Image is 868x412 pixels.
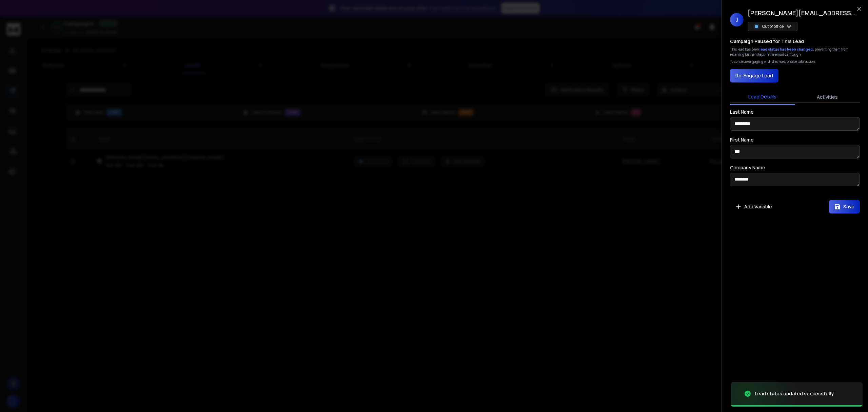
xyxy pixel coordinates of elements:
[762,24,784,29] p: Out of office
[795,90,860,105] button: Activities
[730,59,816,64] p: To continue engaging with this lead, please take action.
[730,13,744,26] span: J
[759,47,813,52] span: lead status has been changed
[755,390,834,397] div: Lead status updated successfully
[730,137,754,142] label: First Name
[730,89,795,105] button: Lead Details
[730,165,765,170] label: Company Name
[748,8,856,18] h1: [PERSON_NAME][EMAIL_ADDRESS][DOMAIN_NAME]
[829,200,860,213] button: Save
[730,110,754,114] label: Last Name
[730,200,777,213] button: Add Variable
[730,47,860,57] div: This lead has been , preventing them from receiving further steps in the email campaign.
[730,69,778,82] button: Re-Engage Lead
[730,38,804,45] h3: Campaign Paused for This Lead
